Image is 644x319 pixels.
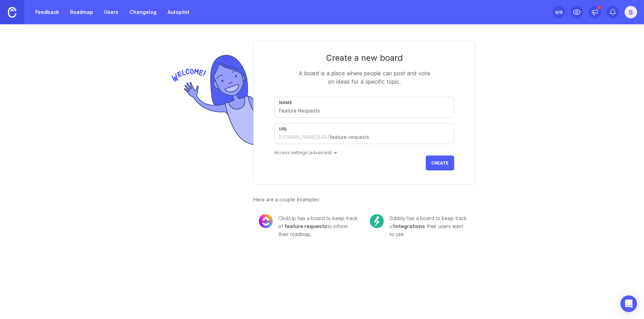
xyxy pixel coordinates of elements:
[278,214,359,238] div: ClickUp has a board to keep track of to inform their roadmap.
[100,6,122,18] a: Users
[620,295,637,312] div: Open Intercom Messenger
[279,134,330,141] div: [DOMAIN_NAME][URL]
[431,160,449,166] span: Create
[330,133,450,141] input: feature-requests
[253,196,475,203] div: Here are a couple examples:
[426,156,454,170] button: Create
[279,126,450,132] div: url
[66,6,97,18] a: Roadmap
[31,6,63,18] a: Feedback
[259,214,273,228] img: 8cacae02fdad0b0645cb845173069bf5.png
[552,6,565,18] button: 0/5
[295,69,434,86] div: A board is a place where people can post and vote on ideas for a specific topic.
[279,100,450,105] div: Name
[625,6,637,18] button: S
[279,107,450,115] input: Feature Requests
[555,7,562,17] div: 0 /5
[394,223,425,229] span: integrations
[274,150,454,156] div: Access settings (advanced)
[274,52,454,64] div: Create a new board
[8,7,16,18] img: Canny Home
[169,52,253,148] img: welcome-img-178bf9fb836d0a1529256ffe415d7085.png
[163,6,194,18] a: Autopilot
[370,214,384,228] img: c104e91677ce72f6b937eb7b5afb1e94.png
[125,6,161,18] a: Changelog
[285,223,327,229] span: feature requests
[389,214,470,238] div: Subbly has a board to keep track of their users want to use.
